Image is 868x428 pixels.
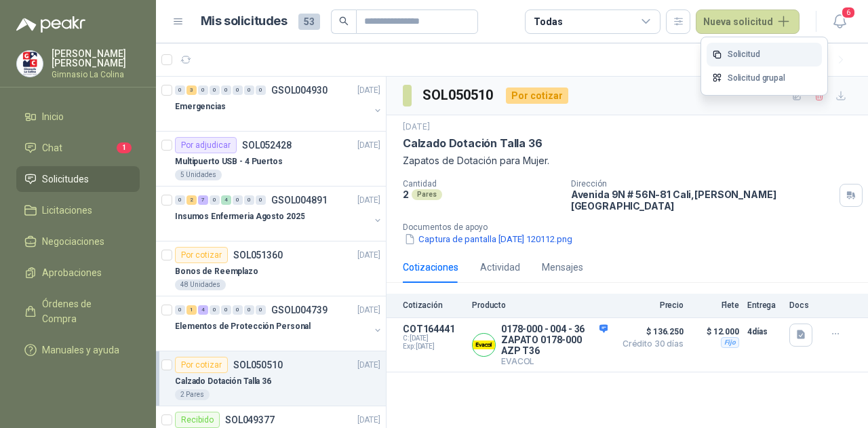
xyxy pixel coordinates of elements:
div: Mensajes [542,260,583,275]
p: [DATE] [357,194,380,207]
span: Negociaciones [42,234,104,249]
span: $ 136.250 [616,324,684,340]
p: [DATE] [357,304,380,317]
div: Recibido [175,412,220,428]
a: Inicio [16,104,140,130]
img: Company Logo [17,51,43,77]
p: Producto [472,300,608,310]
span: 53 [298,14,320,30]
div: Todas [534,14,562,29]
div: 5 Unidades [175,170,222,180]
p: Zapatos de Dotación para Mujer. [403,153,852,168]
a: 0 1 4 0 0 0 0 0 GSOL004739[DATE] Elementos de Protección Personal [175,302,383,345]
div: 7 [198,195,208,205]
span: C: [DATE] [403,334,464,343]
a: Solicitud [707,43,822,66]
p: [DATE] [357,359,380,372]
div: 1 [186,305,197,315]
p: Docs [789,300,816,310]
div: 0 [233,85,243,95]
img: Logo peakr [16,16,85,33]
a: Aprobaciones [16,260,140,286]
p: Avenida 9N # 56N-81 Cali , [PERSON_NAME][GEOGRAPHIC_DATA] [571,189,834,212]
a: 0 3 0 0 0 0 0 0 GSOL004930[DATE] Emergencias [175,82,383,125]
p: SOL050510 [233,360,283,370]
p: [DATE] [357,139,380,152]
div: 0 [198,85,208,95]
div: Por cotizar [175,247,228,263]
div: Por cotizar [175,357,228,373]
p: Precio [616,300,684,310]
p: Bonos de Reemplazo [175,265,258,278]
p: Entrega [747,300,781,310]
p: Flete [692,300,739,310]
p: SOL049377 [225,415,275,425]
div: 0 [221,85,231,95]
div: Cotizaciones [403,260,458,275]
div: 0 [256,195,266,205]
p: Dirección [571,179,834,189]
div: 48 Unidades [175,279,226,290]
div: Por cotizar [506,87,568,104]
span: Aprobaciones [42,265,102,280]
div: Por adjudicar [175,137,237,153]
p: GSOL004739 [271,305,328,315]
span: Crédito 30 días [616,340,684,348]
div: 2 [186,195,197,205]
span: search [339,16,349,26]
div: Fijo [721,337,739,348]
p: Emergencias [175,100,226,113]
h1: Mis solicitudes [201,12,288,31]
p: Multipuerto USB - 4 Puertos [175,155,283,168]
button: Nueva solicitud [696,9,800,34]
div: 0 [210,305,220,315]
div: Actividad [480,260,520,275]
a: Negociaciones [16,229,140,254]
a: Por cotizarSOL050510[DATE] Calzado Dotación Talla 362 Pares [156,351,386,406]
a: Chat1 [16,135,140,161]
a: Licitaciones [16,197,140,223]
div: 0 [256,305,266,315]
span: Manuales y ayuda [42,343,119,357]
p: 4 días [747,324,781,340]
p: [DATE] [403,121,430,134]
p: Cantidad [403,179,560,189]
p: EVACOL [501,356,608,366]
div: 4 [198,305,208,315]
span: 6 [841,6,856,19]
h3: SOL050510 [422,85,495,106]
div: 0 [244,305,254,315]
button: Captura de pantalla [DATE] 120112.png [403,232,574,246]
span: Chat [42,140,62,155]
span: Licitaciones [42,203,92,218]
div: 0 [233,195,243,205]
p: GSOL004891 [271,195,328,205]
p: 0178-000 - 004 - 36 ZAPATO 0178-000 AZP T36 [501,324,608,356]
div: 0 [210,85,220,95]
div: 0 [256,85,266,95]
p: Calzado Dotación Talla 36 [403,136,542,151]
img: Company Logo [473,334,495,356]
div: 0 [244,195,254,205]
a: Por adjudicarSOL052428[DATE] Multipuerto USB - 4 Puertos5 Unidades [156,132,386,187]
p: SOL052428 [242,140,292,150]
p: Elementos de Protección Personal [175,320,311,333]
a: Por cotizarSOL051360[DATE] Bonos de Reemplazo48 Unidades [156,241,386,296]
a: Manuales y ayuda [16,337,140,363]
span: Solicitudes [42,172,89,187]
p: [DATE] [357,84,380,97]
a: Órdenes de Compra [16,291,140,332]
a: 0 2 7 0 4 0 0 0 GSOL004891[DATE] Insumos Enfermeria Agosto 2025 [175,192,383,235]
p: [DATE] [357,249,380,262]
div: 0 [244,85,254,95]
p: COT164441 [403,324,464,334]
p: Documentos de apoyo [403,222,863,232]
p: Cotización [403,300,464,310]
p: [DATE] [357,414,380,427]
p: Insumos Enfermeria Agosto 2025 [175,210,304,223]
div: 0 [175,85,185,95]
div: Pares [412,189,442,200]
p: SOL051360 [233,250,283,260]
div: 2 Pares [175,389,210,400]
a: Solicitud grupal [707,66,822,90]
